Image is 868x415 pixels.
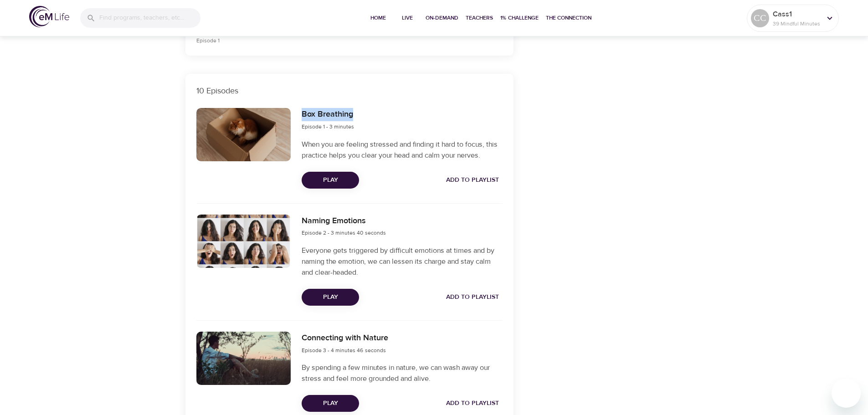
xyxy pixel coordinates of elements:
span: Add to Playlist [446,292,499,303]
span: Play [309,292,352,303]
iframe: Button to launch messaging window [832,379,861,408]
span: Episode 1 - 3 minutes [302,123,354,130]
button: Play [302,395,359,412]
button: Play [302,172,359,189]
span: Play [309,398,352,409]
button: Add to Playlist [442,395,503,412]
p: When you are feeling stressed and finding it hard to focus, this practice helps you clear your he... [302,139,502,161]
span: Teachers [466,13,493,23]
p: Everyone gets triggered by difficult emotions at times and by naming the emotion, we can lessen i... [302,245,502,278]
button: Add to Playlist [442,172,503,189]
img: logo [29,6,69,27]
p: 10 Episodes [196,85,503,97]
span: Episode 2 - 3 minutes 40 seconds [302,229,386,236]
p: Cass1 [773,9,821,20]
span: Live [396,13,418,23]
span: The Connection [546,13,591,23]
span: Home [367,13,389,23]
span: Episode 3 - 4 minutes 46 seconds [302,347,386,354]
input: Find programs, teachers, etc... [99,8,200,28]
p: Episode 1 [196,36,423,45]
div: CC [751,9,769,27]
span: Play [309,174,352,186]
button: Add to Playlist [442,289,503,306]
span: Add to Playlist [446,174,499,186]
span: 1% Challenge [500,13,539,23]
h6: Box Breathing [302,108,354,121]
button: Play [302,289,359,306]
h6: Naming Emotions [302,215,386,228]
span: Add to Playlist [446,398,499,409]
span: On-Demand [426,13,458,23]
p: By spending a few minutes in nature, we can wash away our stress and feel more grounded and alive. [302,362,502,384]
p: 39 Mindful Minutes [773,20,821,28]
h6: Connecting with Nature [302,332,388,345]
